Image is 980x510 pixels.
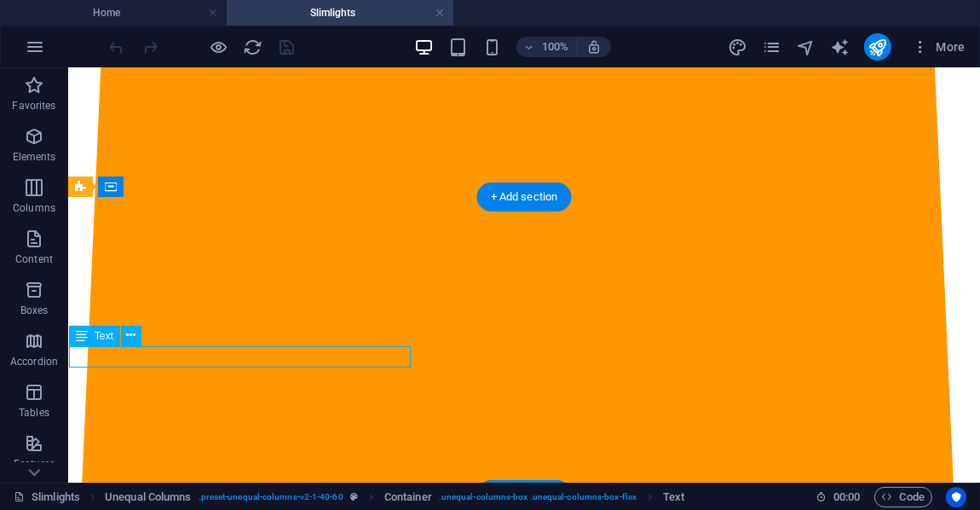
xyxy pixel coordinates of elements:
button: Code [874,487,932,507]
p: Elements [13,150,56,164]
i: On resize automatically adjust zoom level to fit chosen device. [586,39,602,55]
button: 100% [516,37,577,57]
button: Usercentrics [946,487,966,507]
span: . unequal-columns-box .unequal-columns-box-flex [439,487,637,507]
i: Pages (Ctrl+Alt+S) [762,38,781,57]
button: design [728,37,748,57]
button: Click here to leave preview mode and continue editing [209,37,229,57]
nav: breadcrumb [105,487,684,507]
h4: Slimlights [227,3,453,22]
span: More [912,38,966,55]
p: Tables [19,406,49,420]
span: Text [95,331,113,341]
span: Code [882,487,925,507]
p: Boxes [20,304,49,317]
p: Features [14,457,55,471]
button: pages [762,37,782,57]
span: Click to select. Double-click to edit [663,487,684,507]
i: Navigator [796,38,816,57]
button: text_generator [830,37,850,57]
button: navigator [796,37,816,57]
div: + Add section [477,480,572,509]
h6: 100% [542,37,569,57]
p: Favorites [12,99,55,113]
p: Accordion [10,355,58,368]
i: This element is a customizable preset [350,492,358,501]
p: Columns [13,201,55,215]
i: AI Writer [830,38,850,57]
span: : [845,490,848,503]
span: . preset-unequal-columns-v2-1-40-60 [199,487,343,507]
span: Click to select. Double-click to edit [384,487,432,507]
p: Content [15,252,53,266]
span: Click to select. Double-click to edit [105,487,191,507]
i: Reload page [244,38,263,57]
span: 00 00 [833,487,860,507]
button: reload [243,37,263,57]
h6: Session time [816,487,861,507]
i: Design (Ctrl+Alt+Y) [728,38,747,57]
i: Publish [868,38,887,57]
button: publish [864,33,891,61]
button: More [905,33,972,61]
div: + Add section [477,183,572,212]
a: Click to cancel selection. Double-click to open Pages [14,487,80,507]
